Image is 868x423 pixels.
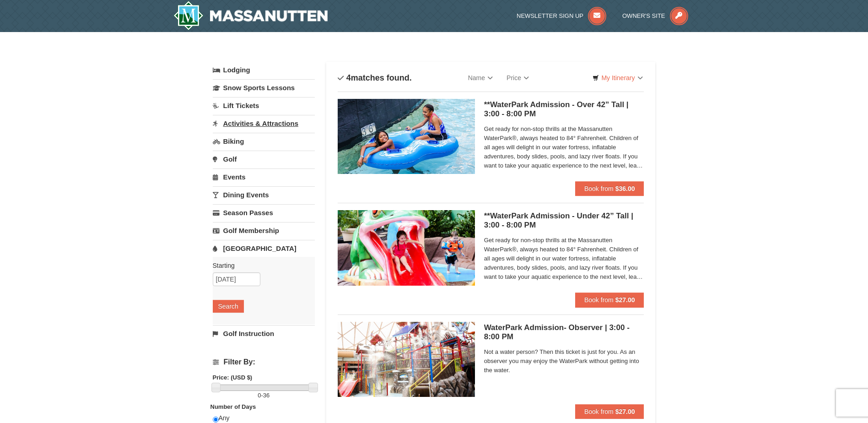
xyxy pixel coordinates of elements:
[213,186,315,203] a: Dining Events
[484,236,644,282] span: Get ready for non-stop thrills at the Massanutten WaterPark®, always heated to 84° Fahrenheit. Ch...
[615,185,635,192] strong: $36.00
[213,79,315,96] a: Snow Sports Lessons
[584,296,614,304] span: Book from
[213,151,315,168] a: Golf
[615,296,635,304] strong: $27.00
[575,181,644,196] button: Book from $36.00
[213,391,315,400] label: -
[173,1,328,30] img: Massanutten Resort Logo
[338,210,475,285] img: 6619917-1062-d161e022.jpg
[213,204,315,221] a: Season Passes
[461,69,500,87] a: Name
[500,69,536,87] a: Price
[338,73,412,82] h4: matches found.
[263,392,270,399] span: 36
[484,211,644,230] h5: **WaterPark Admission - Under 42” Tall | 3:00 - 8:00 PM
[258,392,261,399] span: 0
[213,222,315,239] a: Golf Membership
[584,185,614,192] span: Book from
[213,133,315,150] a: Biking
[484,323,644,342] h5: WaterPark Admission- Observer | 3:00 - 8:00 PM
[346,73,351,82] span: 4
[213,168,315,185] a: Events
[213,240,315,257] a: [GEOGRAPHIC_DATA]
[587,71,648,85] a: My Itinerary
[213,115,315,132] a: Activities & Attractions
[213,374,253,381] strong: Price: (USD $)
[615,408,635,415] strong: $27.00
[213,97,315,114] a: Lift Tickets
[484,125,644,170] span: Get ready for non-stop thrills at the Massanutten WaterPark®, always heated to 84° Fahrenheit. Ch...
[213,300,244,313] button: Search
[213,358,315,366] h4: Filter By:
[338,99,475,174] img: 6619917-1058-293f39d8.jpg
[173,1,328,30] a: Massanutten Resort
[210,403,256,410] strong: Number of Days
[622,12,688,19] a: Owner's Site
[213,261,308,270] label: Starting
[213,325,315,342] a: Golf Instruction
[213,62,315,78] a: Lodging
[484,347,644,375] span: Not a water person? Then this ticket is just for you. As an observer you may enjoy the WaterPark ...
[338,322,475,397] img: 6619917-1066-60f46fa6.jpg
[584,408,614,415] span: Book from
[517,12,606,19] a: Newsletter Sign Up
[575,404,644,419] button: Book from $27.00
[484,100,644,119] h5: **WaterPark Admission - Over 42” Tall | 3:00 - 8:00 PM
[517,12,583,19] span: Newsletter Sign Up
[575,293,644,307] button: Book from $27.00
[622,12,665,19] span: Owner's Site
